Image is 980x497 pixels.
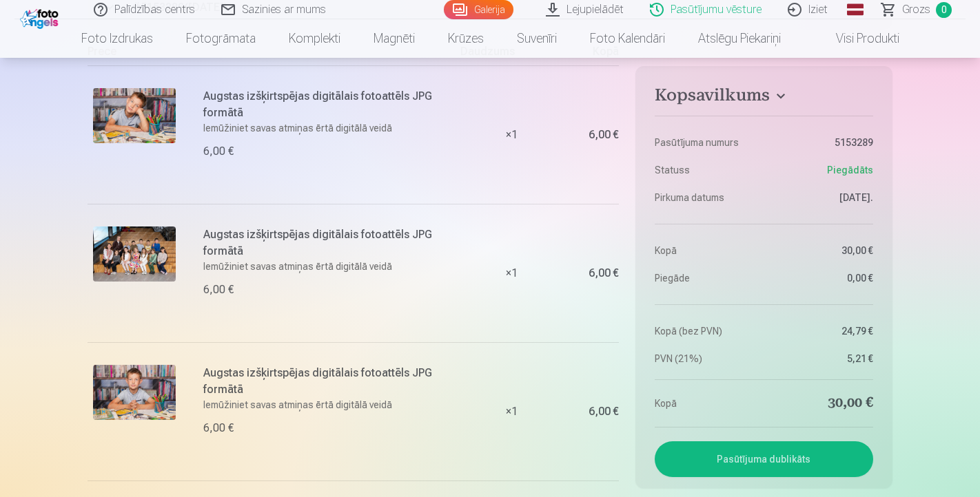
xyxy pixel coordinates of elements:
[655,324,757,338] dt: Kopā (bez PVN)
[655,271,757,285] dt: Piegāde
[170,19,272,58] a: Fotogrāmata
[589,131,619,139] div: 6,00 €
[203,88,452,121] h6: Augstas izšķirtspējas digitālais fotoattēls JPG formātā
[770,394,873,413] dd: 30,00 €
[203,398,452,412] p: Iemūžiniet savas atmiņas ērtā digitālā veidā
[573,19,682,58] a: Foto kalendāri
[902,1,930,18] span: Grozs
[460,65,564,204] div: × 1
[203,282,234,298] div: 6,00 €
[500,19,573,58] a: Suvenīri
[655,163,757,177] dt: Statuss
[203,420,234,436] div: 6,00 €
[655,136,757,149] dt: Pasūtījuma numurs
[20,6,62,29] img: /fa1
[655,244,757,257] dt: Kopā
[203,121,452,135] p: Iemūžiniet savas atmiņas ērtā digitālā veidā
[770,352,873,366] dd: 5,21 €
[203,365,452,398] h6: Augstas izšķirtspējas digitālais fotoattēls JPG formātā
[203,226,452,260] h6: Augstas izšķirtspējas digitālais fotoattēls JPG formātā
[431,19,500,58] a: Krūzes
[655,394,757,413] dt: Kopā
[797,19,916,58] a: Visi produkti
[589,269,619,277] div: 6,00 €
[272,19,357,58] a: Komplekti
[655,85,873,110] button: Kopsavilkums
[655,441,873,477] button: Pasūtījuma dublikāts
[357,19,431,58] a: Magnēti
[460,342,564,480] div: × 1
[203,260,452,273] p: Iemūžiniet savas atmiņas ērtā digitālā veidā
[65,19,170,58] a: Foto izdrukas
[936,2,952,18] span: 0
[655,191,757,204] dt: Pirkuma datums
[655,352,757,366] dt: PVN (21%)
[203,143,234,160] div: 6,00 €
[827,163,873,177] span: Piegādāts
[770,244,873,257] dd: 30,00 €
[770,271,873,285] dd: 0,00 €
[460,204,564,342] div: × 1
[770,136,873,149] dd: 5153289
[589,408,619,416] div: 6,00 €
[682,19,797,58] a: Atslēgu piekariņi
[770,324,873,338] dd: 24,79 €
[770,191,873,204] dd: [DATE].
